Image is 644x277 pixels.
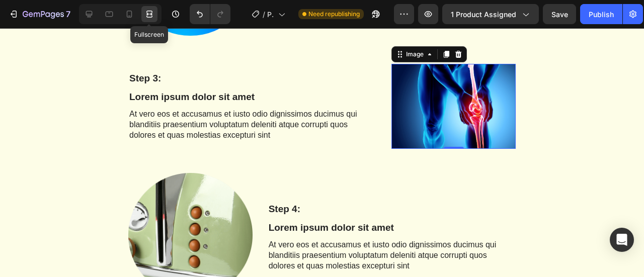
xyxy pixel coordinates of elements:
div: Publish [589,9,614,20]
p: Lorem ipsum dolor sit amet [129,63,375,75]
button: Publish [580,4,622,24]
div: Open Intercom Messenger [610,228,634,252]
span: / [263,9,265,20]
p: Lorem ipsum dolor sit amet [269,194,515,206]
span: 1 product assigned [451,9,516,20]
span: Product Page - [DATE] 10:04:07 [267,9,274,20]
p: At vero eos et accusamus et iusto odio dignissimos ducimus qui blanditiis praesentium voluptatum ... [269,212,515,243]
img: gempages_578046162943083196-e6ca26eb-4a67-4ecb-9fd8-ac5384d31057.png [128,145,253,269]
p: Step 4: [269,175,515,188]
span: Need republishing [308,10,360,19]
span: Save [551,10,568,19]
div: Undo/Redo [190,4,230,24]
button: Save [543,4,576,24]
div: Image [404,22,426,31]
button: 7 [4,4,75,24]
p: At vero eos et accusamus et iusto odio dignissimos ducimus qui blanditiis praesentium voluptatum ... [129,81,375,112]
button: 1 product assigned [442,4,539,24]
img: gempages_578046162943083196-7e0b53a4-0ef4-4110-835f-f36347d87a9d.webp [391,36,516,121]
p: 7 [66,8,70,20]
p: Step 3: [129,44,375,57]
